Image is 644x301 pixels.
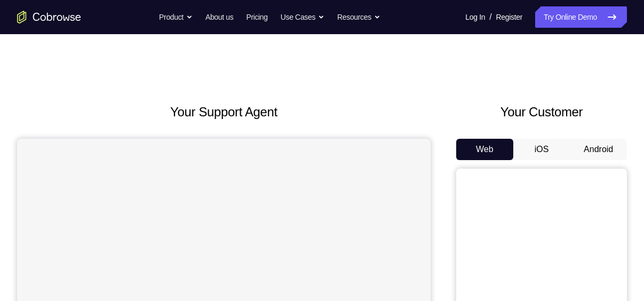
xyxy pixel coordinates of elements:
button: Resources [337,6,380,28]
button: Android [570,139,627,160]
a: Go to the home page [17,11,81,23]
h2: Your Support Agent [17,102,431,122]
a: Pricing [246,6,267,28]
a: Register [496,6,522,28]
a: Log In [465,6,485,28]
span: / [489,11,491,23]
a: About us [205,6,233,28]
a: Try Online Demo [535,6,627,28]
button: Product [159,6,193,28]
button: Use Cases [281,6,324,28]
button: Web [456,139,513,160]
button: iOS [513,139,570,160]
h2: Your Customer [456,102,627,122]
